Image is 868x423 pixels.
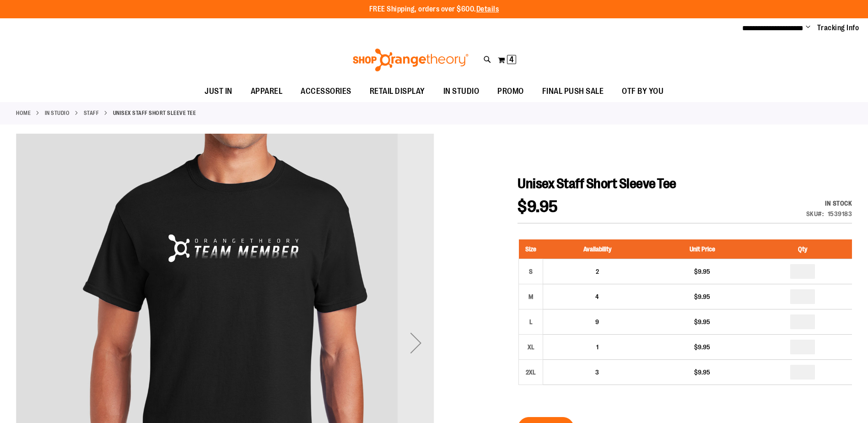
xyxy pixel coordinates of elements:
span: FINAL PUSH SALE [542,81,604,102]
div: 1539183 [828,209,852,218]
th: Availability [543,239,652,259]
th: Qty [753,239,852,259]
span: Unisex Staff Short Sleeve Tee [518,176,676,191]
span: IN STUDIO [443,81,480,102]
span: 9 [595,318,599,325]
div: $9.95 [656,317,748,326]
strong: Unisex Staff Short Sleeve Tee [113,109,196,117]
a: Tracking Info [817,23,859,33]
a: OTF BY YOU [613,81,673,102]
a: IN STUDIO [434,81,489,102]
a: JUST IN [195,81,242,102]
a: Staff [84,109,99,117]
th: Unit Price [651,239,753,259]
span: $9.95 [518,197,558,216]
div: $9.95 [656,292,748,301]
a: ACCESSORIES [291,81,361,102]
button: Account menu [806,23,810,33]
div: S [524,265,538,278]
div: $9.95 [656,368,748,377]
div: $9.95 [656,267,748,276]
span: APPAREL [251,81,283,102]
a: Details [476,5,499,13]
a: IN STUDIO [45,109,70,117]
th: Size [519,239,543,259]
strong: SKU [806,210,824,217]
span: 2 [596,268,599,275]
span: ACCESSORIES [301,81,351,102]
span: OTF BY YOU [622,81,663,102]
div: Availability [806,199,852,208]
p: FREE Shipping, orders over $600. [369,4,499,15]
a: RETAIL DISPLAY [361,81,434,102]
a: PROMO [488,81,533,102]
a: APPAREL [242,81,292,102]
span: RETAIL DISPLAY [370,81,425,102]
div: M [524,290,538,304]
span: 4 [595,293,599,300]
span: PROMO [497,81,524,102]
img: Shop Orangetheory [351,49,470,71]
span: JUST IN [205,81,232,102]
span: 1 [596,343,598,351]
div: In stock [806,199,852,208]
div: L [524,315,538,329]
div: 2XL [524,365,538,379]
span: 3 [595,369,599,376]
div: XL [524,340,538,354]
div: $9.95 [656,342,748,352]
a: Home [16,109,31,117]
a: FINAL PUSH SALE [533,81,613,102]
span: 4 [509,55,514,64]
